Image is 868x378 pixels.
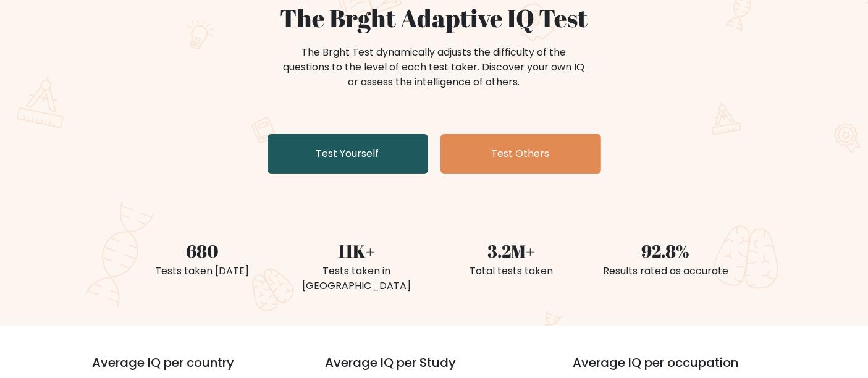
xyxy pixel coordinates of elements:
div: 11K+ [287,238,427,264]
div: Tests taken in [GEOGRAPHIC_DATA] [287,264,427,293]
div: Results rated as accurate [596,264,736,279]
a: Test Others [440,134,601,174]
div: Total tests taken [442,264,581,279]
a: Test Yourself [268,134,428,174]
div: 680 [133,238,272,264]
div: 3.2M+ [442,238,581,264]
div: The Brght Test dynamically adjusts the difficulty of the questions to the level of each test take... [280,45,589,90]
div: Tests taken [DATE] [133,264,272,279]
div: 92.8% [596,238,736,264]
h1: The Brght Adaptive IQ Test [133,3,736,33]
